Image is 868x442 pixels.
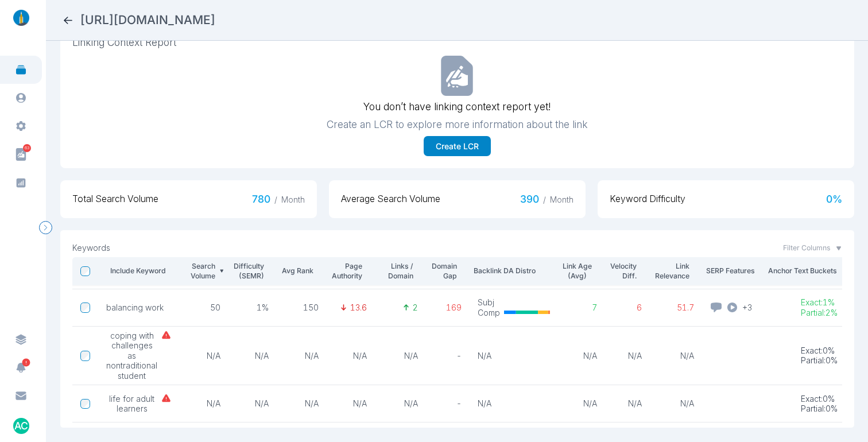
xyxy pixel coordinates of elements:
[106,331,157,381] span: coping with challenges as nontraditional student
[474,266,554,276] p: Backlink DA Distro
[801,297,838,308] p: Exact : 1%
[188,398,220,409] p: N/A
[543,195,546,204] span: /
[658,351,695,361] p: N/A
[801,394,838,404] p: Exact : 0%
[232,261,264,281] p: Difficulty (SEMR)
[478,398,550,409] p: N/A
[184,261,216,281] p: Search Volume
[188,303,220,313] p: 50
[613,398,642,409] p: N/A
[383,398,418,409] p: N/A
[801,308,838,318] p: Partial : 2%
[281,195,305,204] span: Month
[783,243,842,253] button: Filter Columns
[106,303,164,313] span: balancing work
[237,303,269,313] p: 1%
[285,398,319,409] p: N/A
[80,12,215,28] h2: https://www.phoenix.edu/blog/how-nontraditional-students-benefit-from-support-systems.html
[566,398,598,409] p: N/A
[783,243,830,253] span: Filter Columns
[335,398,367,409] p: N/A
[566,351,598,361] p: N/A
[363,100,551,114] p: You don’t have linking context report yet!
[768,266,857,276] p: Anchor Text Buckets
[742,301,752,312] span: + 3
[188,351,220,361] p: N/A
[478,308,500,318] p: Comp
[654,261,689,281] p: Link Relevance
[424,136,491,156] button: Create LCR
[9,10,33,26] img: linklaunch_small.2ae18699.png
[72,192,158,207] span: Total Search Volume
[237,398,269,409] p: N/A
[801,346,838,356] p: Exact : 0%
[801,355,838,366] p: Partial : 0%
[434,398,462,409] p: -
[478,351,550,361] p: N/A
[520,192,573,207] span: 390
[658,398,695,409] p: N/A
[285,303,319,313] p: 150
[379,261,413,281] p: Links / Domain
[434,351,462,361] p: -
[252,192,305,207] span: 780
[102,266,166,276] p: Include Keyword
[335,351,367,361] p: N/A
[331,261,362,281] p: Page Authority
[550,195,573,204] span: Month
[562,261,592,281] p: Link Age (Avg)
[434,303,462,313] p: 169
[566,303,598,313] p: 7
[609,261,637,281] p: Velocity Diff.
[413,303,418,313] p: 2
[23,144,31,152] span: 63
[430,261,457,281] p: Domain Gap
[801,404,838,414] p: Partial : 0%
[281,266,313,276] p: Avg Rank
[383,351,418,361] p: N/A
[285,351,319,361] p: N/A
[274,195,277,204] span: /
[106,394,157,414] span: life for adult learners
[706,266,760,276] p: SERP Features
[350,303,367,313] p: 13.6
[72,36,842,50] span: Linking Context Report
[610,192,685,207] span: Keyword Difficulty
[72,243,110,253] p: Keywords
[237,351,269,361] p: N/A
[478,297,500,308] p: Subj
[613,351,642,361] p: N/A
[613,303,642,313] p: 6
[826,192,842,207] span: 0 %
[327,118,588,132] p: Create an LCR to explore more information about the link
[341,192,440,207] span: Average Search Volume
[658,303,695,313] p: 51.7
